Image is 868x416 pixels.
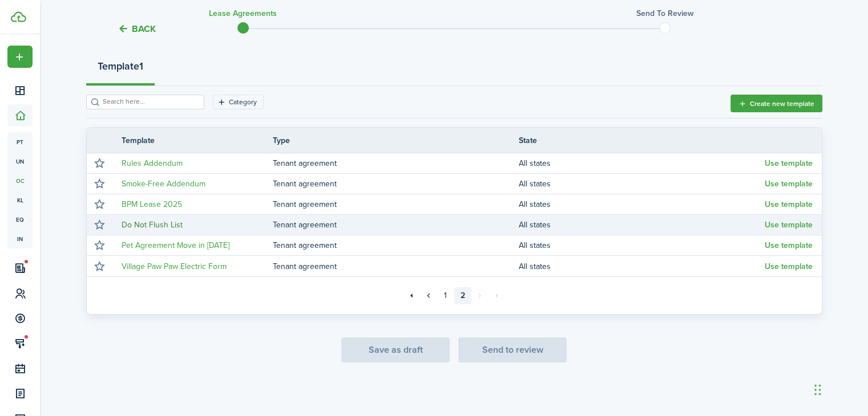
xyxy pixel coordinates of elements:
button: Use template [765,159,813,168]
strong: Template [98,59,139,74]
a: First [403,287,420,304]
a: kl [7,190,33,210]
a: 2 [454,287,471,304]
h3: Lease Agreements [209,7,277,19]
a: un [7,152,33,171]
button: Mark as favourite [92,258,108,274]
a: Village Paw Paw Electric Form [122,260,227,272]
filter-tag-label: Category [229,97,257,107]
button: Back [118,23,156,35]
a: Previous [420,287,437,304]
a: Next [471,287,488,304]
td: All states [519,238,765,253]
a: Last [488,287,506,304]
td: All states [519,176,765,191]
td: All states [519,156,765,171]
a: 1 [437,287,454,304]
div: Drag [814,373,821,407]
td: Tenant agreement [273,156,519,171]
th: Type [273,134,519,146]
button: Create new template [730,95,822,112]
button: Use template [765,180,813,189]
a: Do Not Flush List [122,219,183,231]
a: in [7,229,33,248]
a: pt [7,132,33,152]
td: All states [519,259,765,274]
input: Search here... [100,96,200,107]
th: Template [113,134,273,146]
img: TenantCloud [11,11,26,22]
button: Mark as favourite [92,238,108,254]
button: Mark as favourite [92,217,108,233]
th: State [519,134,765,146]
td: All states [519,217,765,233]
a: BPM Lease 2025 [122,198,182,210]
h3: Send to review [636,7,694,19]
button: Mark as favourite [92,197,108,213]
button: Use template [765,200,813,209]
iframe: Chat Widget [811,361,868,416]
a: Rules Addendum [122,157,183,169]
button: Open menu [7,46,33,68]
a: eq [7,210,33,229]
td: Tenant agreement [273,197,519,212]
a: oc [7,171,33,190]
filter-tag: Open filter [213,95,264,109]
td: Tenant agreement [273,238,519,253]
td: Tenant agreement [273,176,519,191]
a: Smoke-Free Addendum [122,178,205,190]
button: Use template [765,221,813,230]
strong: 1 [139,59,143,74]
td: All states [519,197,765,212]
button: Use template [765,262,813,271]
a: Pet Agreement Move in [DATE] [122,239,229,251]
td: Tenant agreement [273,259,519,274]
td: Tenant agreement [273,217,519,233]
button: Use template [765,241,813,250]
button: Mark as favourite [92,176,108,192]
button: Mark as favourite [92,156,108,172]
